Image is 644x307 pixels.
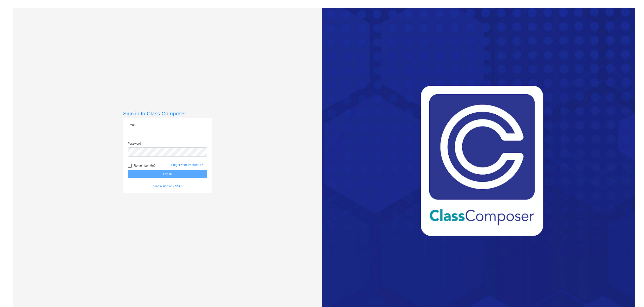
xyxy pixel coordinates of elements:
[128,170,207,178] button: Log In
[171,163,203,167] a: Forgot Your Password?
[134,163,156,169] span: Remember Me?
[128,141,141,146] label: Password
[123,110,212,117] h3: Sign in to Class Composer
[128,123,135,127] label: Email
[153,185,181,188] a: Single sign on - SSO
